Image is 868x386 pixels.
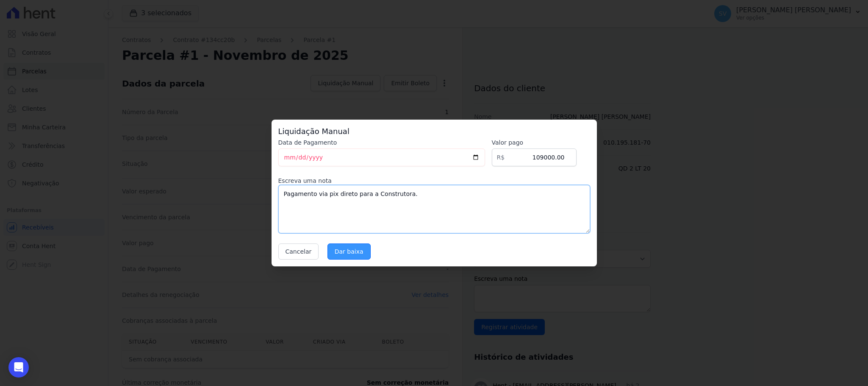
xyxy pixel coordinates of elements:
[278,138,485,147] label: Data de Pagamento
[278,176,590,185] label: Escreva uma nota
[327,243,371,260] input: Dar baixa
[278,243,319,260] button: Cancelar
[492,138,577,147] label: Valor pago
[8,357,29,378] div: Open Intercom Messenger
[278,126,590,137] h3: Liquidação Manual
